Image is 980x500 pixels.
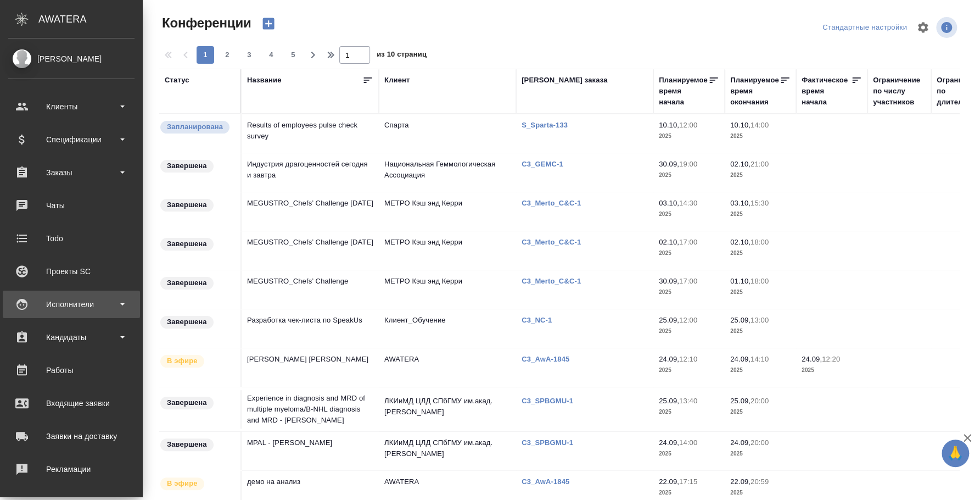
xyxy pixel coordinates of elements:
[379,270,516,309] td: МЕТРО Кэш энд Керри
[659,248,719,259] p: 2025
[522,355,578,363] p: C3_AwA-1845
[8,197,135,214] div: Чаты
[522,397,581,405] p: C3_SPBGMU-1
[167,439,207,450] p: Завершена
[379,231,516,270] td: МЕТРО Кэш энд Керри
[8,263,135,280] div: Проекты SC
[8,98,135,115] div: Клиенты
[3,423,140,450] a: Заявки на доставку
[942,440,969,467] button: 🙏
[730,287,791,298] p: 2025
[659,160,679,168] p: 30.09,
[659,316,679,324] p: 25.09,
[247,75,281,86] div: Название
[730,477,751,486] p: 22.09,
[262,49,280,60] span: 4
[379,348,516,387] td: AWATERA
[679,316,697,324] p: 12:00
[730,316,751,324] p: 25.09,
[242,114,379,153] td: Results of employees pulse check survey
[730,487,791,498] p: 2025
[659,438,679,447] p: 24.09,
[730,248,791,259] p: 2025
[659,209,719,220] p: 2025
[522,121,576,129] a: S_Sparta-133
[242,153,379,192] td: Индустрия драгоценностей сегодня и завтра
[802,75,851,108] div: Фактическое время начала
[255,14,282,33] button: Создать
[240,46,258,64] button: 3
[219,46,236,64] button: 2
[167,277,207,288] p: Завершена
[284,46,302,64] button: 5
[379,114,516,153] td: Спарта
[159,14,251,32] span: Конференции
[730,397,751,405] p: 25.09,
[522,199,589,207] a: C3_Merto_C&C-1
[730,407,791,418] p: 2025
[3,192,140,219] a: Чаты
[802,365,862,376] p: 2025
[679,438,697,447] p: 14:00
[379,309,516,348] td: Клиент_Обучение
[219,49,236,60] span: 2
[730,160,751,168] p: 02.10,
[167,478,198,489] p: В эфире
[8,362,135,379] div: Работы
[242,231,379,270] td: MEGUSTRO_Chefs’ Challenge [DATE]
[730,199,751,207] p: 03.10,
[8,53,135,65] div: [PERSON_NAME]
[284,49,302,60] span: 5
[659,477,679,486] p: 22.09,
[730,448,791,459] p: 2025
[751,277,769,285] p: 18:00
[873,75,926,108] div: Ограничение по числу участников
[3,390,140,417] a: Входящие заявки
[8,461,135,477] div: Рекламации
[379,390,516,429] td: ЛКИиМД ЦЛД СПбГМУ им.акад. [PERSON_NAME]
[730,326,791,337] p: 2025
[659,287,719,298] p: 2025
[8,395,135,412] div: Входящие заявки
[679,397,697,405] p: 13:40
[3,225,140,252] a: Todo
[730,355,751,363] p: 24.09,
[822,355,840,363] p: 12:20
[522,316,560,324] a: C3_NC-1
[659,121,679,129] p: 10.10,
[679,121,697,129] p: 12:00
[167,160,207,171] p: Завершена
[659,448,719,459] p: 2025
[3,455,140,483] a: Рекламации
[679,160,697,168] p: 19:00
[730,238,751,246] p: 02.10,
[730,365,791,376] p: 2025
[165,75,189,86] div: Статус
[240,49,258,60] span: 3
[242,387,379,431] td: Experience in diagnosis and MRD of multiple myeloma/В-NHL diagnosis and MRD - [PERSON_NAME]
[730,170,791,181] p: 2025
[659,365,719,376] p: 2025
[751,160,769,168] p: 21:00
[3,258,140,285] a: Проекты SC
[522,438,581,447] a: C3_SPBGMU-1
[936,17,959,38] span: Посмотреть информацию
[242,309,379,348] td: Разработка чек-листа по SpeakUs
[167,397,207,408] p: Завершена
[8,230,135,247] div: Todo
[751,316,769,324] p: 13:00
[167,316,207,327] p: Завершена
[522,477,578,486] a: C3_AwA-1845
[802,355,822,363] p: 24.09,
[522,160,572,168] a: C3_GEMC-1
[659,397,679,405] p: 25.09,
[38,8,143,30] div: AWATERA
[751,397,769,405] p: 20:00
[679,477,697,486] p: 17:15
[659,199,679,207] p: 03.10,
